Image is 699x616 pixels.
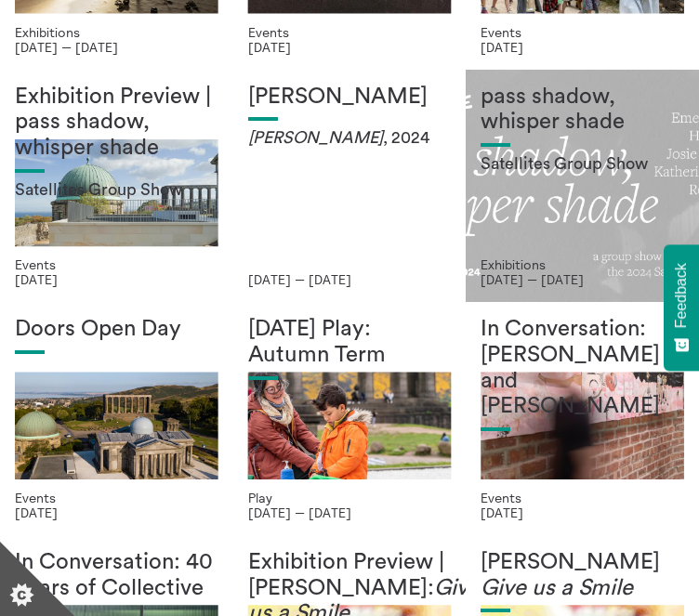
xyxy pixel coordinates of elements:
h2: , 2024 [248,128,452,148]
a: Moyna Flannigan, Space Shuffle, Collective, 2024. Image Credit John McKenzie. In Conversation: [P... [466,302,699,535]
h1: [PERSON_NAME] [248,85,452,111]
p: [DATE] [15,272,218,287]
p: Events [481,25,684,40]
h1: Exhibition Preview | pass shadow, whisper shade [15,85,218,162]
p: [DATE] — [DATE] [15,40,218,55]
em: [PERSON_NAME] [248,129,383,146]
h1: [PERSON_NAME] [481,550,684,601]
p: Events [481,491,684,505]
p: Events [15,491,218,505]
p: [DATE] — [DATE] [248,272,452,287]
p: [DATE] [481,40,684,55]
span: Feedback [673,263,690,328]
button: Feedback - Show survey [664,244,699,371]
p: [DATE] — [DATE] [248,505,452,520]
a: Satellites Press Release Image V2 pass shadow, whisper shade Satellites Group Show Exhibitions [D... [466,70,699,303]
h1: In Conversation: 40 Years of Collective [15,550,218,601]
p: [DATE] [481,505,684,520]
p: [DATE] [248,40,452,55]
p: Events [15,257,218,272]
p: [DATE] — [DATE] [481,272,684,287]
p: Events [248,25,452,40]
a: Aly Wight [DATE] Play: Autumn Term Play [DATE] — [DATE] [233,302,467,535]
h1: Doors Open Day [15,317,218,343]
h1: In Conversation: [PERSON_NAME] and [PERSON_NAME] [481,317,684,419]
h2: Satellites Group Show [15,180,218,200]
h2: Satellites Group Show [481,154,684,174]
p: [DATE] [15,505,218,520]
p: Play [248,491,452,505]
h1: pass shadow, whisper shade [481,85,684,136]
p: Exhibitions [15,25,218,40]
a: [PERSON_NAME] [PERSON_NAME], 2024 [DATE] — [DATE] [233,70,467,303]
p: Exhibitions [481,257,684,272]
em: Give us a Smile [481,577,633,599]
h1: [DATE] Play: Autumn Term [248,317,452,368]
